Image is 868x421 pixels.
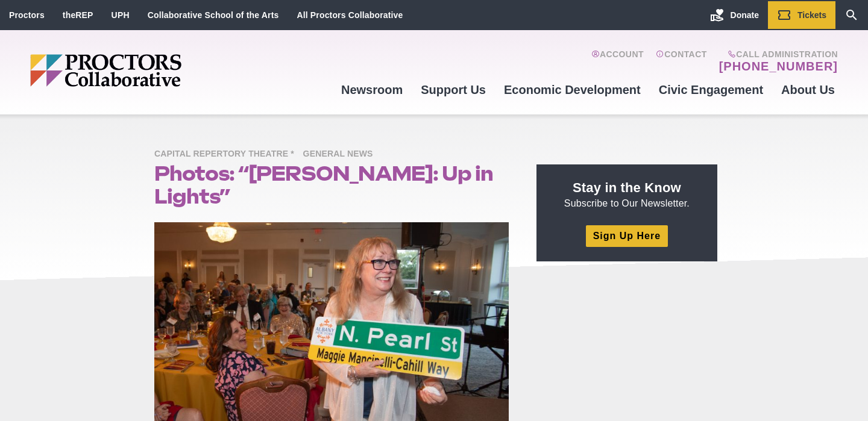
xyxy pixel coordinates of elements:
img: Proctors logo [30,54,274,87]
a: Donate [701,1,768,29]
a: Civic Engagement [650,73,772,106]
strong: Stay in the Know [573,180,681,195]
span: General News [303,147,379,162]
a: Support Us [412,73,495,106]
span: Call Administration [715,49,838,59]
a: Newsroom [332,73,412,106]
a: Collaborative School of the Arts [148,10,279,20]
a: Economic Development [495,73,650,106]
a: Capital Repertory Theatre * [154,148,300,158]
a: General News [303,148,379,158]
a: About Us [772,73,844,106]
a: Tickets [768,1,835,29]
a: Account [591,49,644,73]
a: Search [835,1,868,29]
span: Capital Repertory Theatre * [154,147,300,162]
a: [PHONE_NUMBER] [719,59,838,73]
a: Contact [656,49,707,73]
a: Proctors [9,10,45,20]
span: Donate [731,10,759,20]
a: UPH [112,10,130,20]
a: theREP [63,10,93,20]
p: Subscribe to Our Newsletter. [551,179,703,210]
a: All Proctors Collaborative [297,10,403,20]
span: Tickets [797,10,826,20]
a: Sign Up Here [586,225,668,246]
h1: Photos: “[PERSON_NAME]: Up in Lights” [154,162,509,208]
